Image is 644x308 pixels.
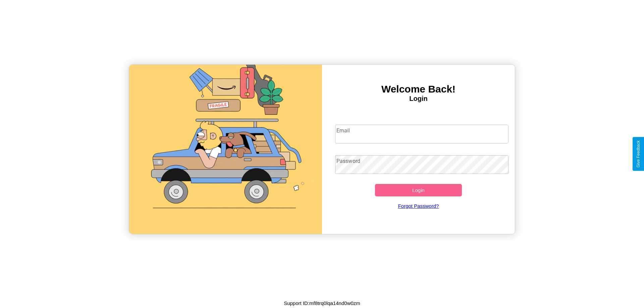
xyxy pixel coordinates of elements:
[375,184,462,196] button: Login
[322,83,515,95] h3: Welcome Back!
[129,65,322,234] img: gif
[636,140,641,168] div: Give Feedback
[284,299,360,308] p: Support ID: mf8trq0lqa14nd0w0zm
[322,95,515,103] h4: Login
[332,196,505,215] a: Forgot Password?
